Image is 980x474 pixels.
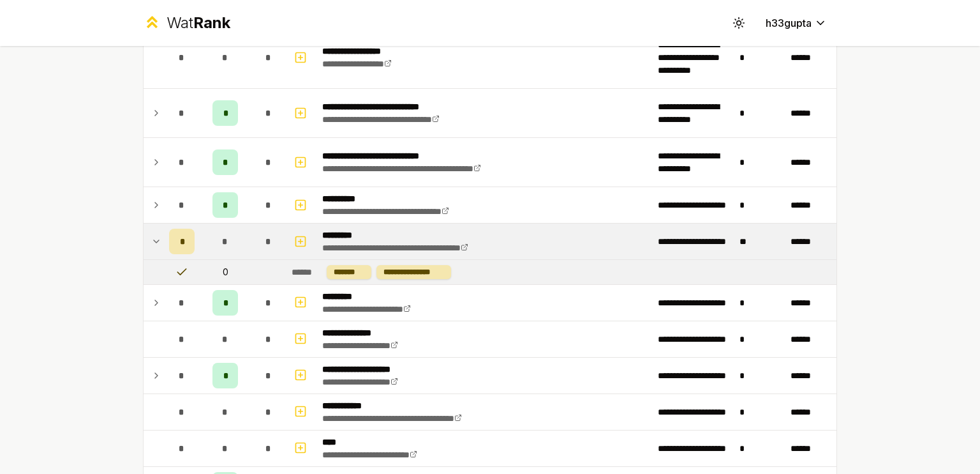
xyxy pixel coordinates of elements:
[755,11,837,34] button: h33gupta
[766,15,812,31] span: h33gupta
[193,13,230,32] span: Rank
[143,13,230,33] a: WatRank
[167,13,230,33] div: Wat
[200,260,251,284] td: 0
